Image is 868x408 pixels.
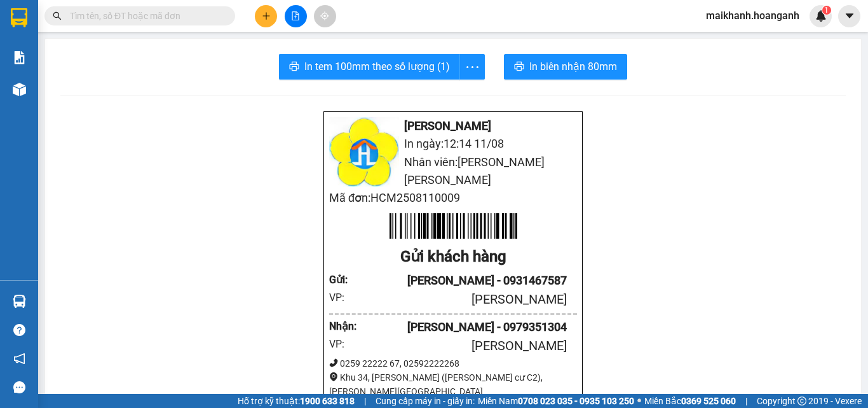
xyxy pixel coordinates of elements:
[518,396,634,406] strong: 0708 023 035 - 0935 103 250
[314,5,336,27] button: aim
[815,10,827,22] img: icon-new-feature
[376,394,475,408] span: Cung cấp máy in - giấy in:
[13,381,25,393] span: message
[329,370,577,398] div: Khu 34, [PERSON_NAME] ([PERSON_NAME] cư C2), [PERSON_NAME][GEOGRAPHIC_DATA]
[478,394,634,408] span: Miền Nam
[364,394,366,408] span: |
[637,398,641,404] span: ⚪️
[13,353,25,365] span: notification
[514,61,524,73] span: printer
[289,61,299,73] span: printer
[262,11,271,20] span: plus
[285,5,307,27] button: file-add
[529,59,617,74] span: In biên nhận 80mm
[844,10,855,22] span: caret-down
[13,51,26,64] img: solution-icon
[360,336,567,356] div: [PERSON_NAME]
[238,394,355,408] span: Hỗ trợ kỹ thuật:
[360,290,567,309] div: [PERSON_NAME]
[329,245,577,269] div: Gửi khách hàng
[329,356,577,370] div: 0259 22222 67, 02592222268
[11,8,27,27] img: logo-vxr
[329,318,360,334] div: Nhận :
[459,54,485,80] button: more
[329,290,360,306] div: VP:
[329,135,577,153] li: In ngày: 12:14 11/08
[329,189,577,207] li: Mã đơn: HCM2508110009
[255,5,277,27] button: plus
[329,272,360,288] div: Gửi :
[279,54,460,80] button: printerIn tem 100mm theo số lượng (1)
[329,336,360,352] div: VP:
[304,59,450,74] span: In tem 100mm theo số lượng (1)
[329,117,399,187] img: logo.jpg
[460,59,484,75] span: more
[360,272,567,290] div: [PERSON_NAME] - 0931467587
[745,394,747,408] span: |
[329,117,577,135] li: [PERSON_NAME]
[300,396,355,406] strong: 1900 633 818
[53,11,62,20] span: search
[329,153,577,190] li: Nhân viên: [PERSON_NAME] [PERSON_NAME]
[13,83,26,96] img: warehouse-icon
[797,397,806,405] span: copyright
[644,394,736,408] span: Miền Bắc
[504,54,627,80] button: printerIn biên nhận 80mm
[291,11,300,20] span: file-add
[13,295,26,308] img: warehouse-icon
[329,358,338,367] span: phone
[360,318,567,336] div: [PERSON_NAME] - 0979351304
[70,9,220,23] input: Tìm tên, số ĐT hoặc mã đơn
[824,6,829,15] span: 1
[696,8,810,24] span: maikhanh.hoanganh
[320,11,329,20] span: aim
[681,396,736,406] strong: 0369 525 060
[838,5,860,27] button: caret-down
[329,372,338,381] span: environment
[822,6,831,15] sup: 1
[13,324,25,336] span: question-circle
